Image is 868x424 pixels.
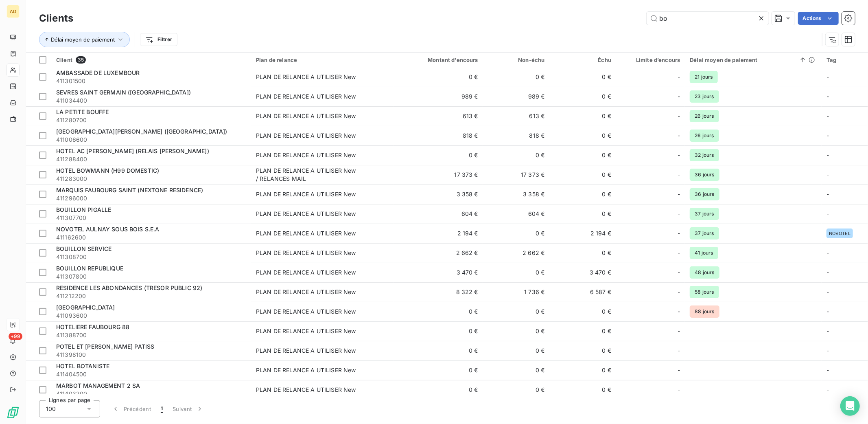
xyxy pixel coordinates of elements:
span: 88 jours [690,305,719,318]
button: Filtrer [140,33,177,46]
span: BOUILLON REPUBLIQUE [56,265,123,272]
span: BOUILLON SERVICE [56,245,112,252]
td: 0 € [394,321,483,341]
span: 48 jours [690,266,719,279]
span: - [678,327,680,335]
span: - [826,269,829,276]
td: 613 € [394,106,483,126]
div: PLAN DE RELANCE A UTILISER New [256,366,356,374]
span: - [826,249,829,256]
span: - [826,288,829,295]
span: - [826,171,829,178]
div: Limite d’encours [621,57,680,63]
span: [GEOGRAPHIC_DATA][PERSON_NAME] ([GEOGRAPHIC_DATA]) [56,128,227,135]
span: 411296000 [56,194,246,202]
div: PLAN DE RELANCE A UTILISER New [256,210,356,218]
div: PLAN DE RELANCE A UTILISER New / RELANCES MAIL [256,167,358,183]
td: 3 470 € [394,263,483,282]
span: - [826,367,829,373]
span: - [678,151,680,159]
button: Précédent [107,400,156,417]
td: 989 € [394,87,483,106]
span: 411288400 [56,155,246,163]
span: 411403200 [56,390,246,398]
span: Délai moyen de paiement [51,36,115,43]
span: 411307700 [56,214,246,222]
td: 2 194 € [394,224,483,243]
td: 0 € [483,341,550,360]
td: 0 € [483,321,550,341]
span: 411308700 [56,253,246,261]
span: +99 [9,333,22,340]
span: HOTEL BOWMANN (H99 DOMESTIC) [56,167,159,174]
td: 0 € [394,145,483,165]
td: 2 662 € [483,243,550,263]
td: 0 € [549,321,616,341]
div: Non-échu [488,57,545,63]
span: - [678,288,680,296]
span: HOTEL BOTANISTE [56,362,109,369]
td: 3 358 € [483,185,550,204]
span: - [678,366,680,374]
div: Tag [826,57,863,63]
td: 0 € [549,106,616,126]
span: BOUILLON PIGALLE [56,206,111,213]
div: PLAN DE RELANCE A UTILISER New [256,268,356,277]
span: 411404500 [56,370,246,378]
td: 2 194 € [549,224,616,243]
span: - [826,347,829,354]
span: 35 [76,56,86,64]
span: - [826,112,829,119]
td: 17 373 € [483,165,550,185]
span: - [678,386,680,394]
td: 1 736 € [483,282,550,302]
span: - [826,308,829,315]
td: 6 587 € [549,282,616,302]
span: 21 jours [690,71,717,83]
span: 411034400 [56,97,246,105]
span: NOVOTEL [829,231,851,236]
div: PLAN DE RELANCE A UTILISER New [256,288,356,296]
span: SEVRES SAINT GERMAIN ([GEOGRAPHIC_DATA]) [56,89,191,96]
span: 411307800 [56,272,246,281]
td: 604 € [483,204,550,224]
div: Plan de relance [256,57,389,63]
span: HOTEL AC [PERSON_NAME] (RELAIS [PERSON_NAME]) [56,147,209,154]
span: 23 jours [690,90,719,103]
td: 0 € [483,145,550,165]
div: PLAN DE RELANCE A UTILISER New [256,132,356,140]
div: PLAN DE RELANCE A UTILISER New [256,386,356,394]
div: Échu [554,57,611,63]
td: 0 € [483,380,550,400]
span: 37 jours [690,227,719,239]
div: PLAN DE RELANCE A UTILISER New [256,112,356,120]
span: - [678,268,680,277]
span: 411388700 [56,331,246,339]
td: 0 € [549,87,616,106]
td: 0 € [549,302,616,321]
span: 411006600 [56,136,246,144]
span: - [678,112,680,120]
span: - [826,210,829,217]
div: PLAN DE RELANCE A UTILISER New [256,73,356,81]
td: 0 € [394,341,483,360]
span: - [678,92,680,101]
span: HOTELIERE FAUBOURG 88 [56,323,129,330]
div: Open Intercom Messenger [840,396,860,416]
span: 26 jours [690,110,719,122]
td: 0 € [483,302,550,321]
span: - [678,347,680,355]
td: 0 € [549,185,616,204]
td: 613 € [483,106,550,126]
button: Actions [798,12,839,25]
div: AD [7,5,20,18]
span: - [678,132,680,140]
span: 411280700 [56,116,246,124]
span: - [826,132,829,139]
span: 26 jours [690,130,719,142]
td: 0 € [549,126,616,145]
span: - [678,210,680,218]
td: 3 358 € [394,185,483,204]
span: - [826,93,829,100]
h3: Clients [39,11,73,26]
